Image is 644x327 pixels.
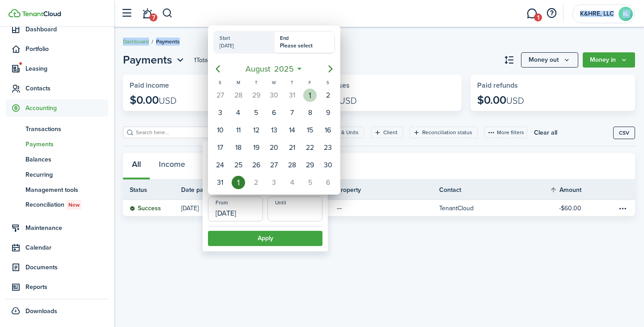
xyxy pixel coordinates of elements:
div: T [283,79,301,86]
div: [DATE] [216,42,264,53]
div: Wednesday, July 30, 2025 [267,89,281,102]
div: Thursday, August 14, 2025 [285,123,299,137]
div: Saturday, August 9, 2025 [321,106,335,119]
mbsc-button: August2025 [240,61,299,77]
div: Wednesday, August 6, 2025 [267,106,281,119]
div: Sunday, August 10, 2025 [213,123,227,137]
span: August [243,61,272,77]
div: Start [216,31,264,42]
div: Friday, August 15, 2025 [303,123,317,137]
div: Thursday, August 21, 2025 [285,141,299,154]
div: Tuesday, August 19, 2025 [250,141,263,154]
div: Friday, August 29, 2025 [303,158,317,172]
div: Saturday, August 16, 2025 [321,123,335,137]
div: Saturday, September 6, 2025 [321,176,335,189]
mbsc-button: Next page [322,60,339,78]
div: S [319,79,337,86]
div: Monday, August 11, 2025 [232,123,245,137]
div: Tuesday, August 5, 2025 [250,106,263,119]
div: Sunday, August 24, 2025 [213,158,227,172]
div: Sunday, August 3, 2025 [213,106,227,119]
div: Thursday, August 7, 2025 [285,106,299,119]
div: Sunday, July 27, 2025 [213,89,227,102]
div: S [211,79,229,86]
div: Tuesday, July 29, 2025 [250,89,263,102]
div: Monday, July 28, 2025 [232,89,245,102]
div: Saturday, August 23, 2025 [321,141,335,154]
div: Saturday, August 2, 2025 [321,89,335,102]
div: Friday, August 1, 2025 [303,89,317,102]
div: Monday, August 18, 2025 [232,141,245,154]
div: Thursday, September 4, 2025 [285,176,299,189]
div: Wednesday, August 20, 2025 [267,141,281,154]
div: Wednesday, September 3, 2025 [267,176,281,189]
div: Thursday, July 31, 2025 [285,89,299,102]
div: Sunday, August 31, 2025 [213,176,227,189]
div: Please select [277,42,332,53]
div: Monday, August 4, 2025 [232,106,245,119]
div: Wednesday, August 27, 2025 [267,158,281,172]
div: Monday, August 25, 2025 [232,158,245,172]
div: Thursday, August 28, 2025 [285,158,299,172]
div: Friday, August 22, 2025 [303,141,317,154]
div: Friday, August 8, 2025 [303,106,317,119]
div: F [301,79,319,86]
div: Sunday, August 17, 2025 [213,141,227,154]
div: Tuesday, September 2, 2025 [250,176,263,189]
div: T [247,79,265,86]
mbsc-button: Previous page [209,60,227,78]
div: Monday, September 1, 2025 [232,176,245,189]
div: W [265,79,283,86]
div: M [229,79,247,86]
div: Saturday, August 30, 2025 [321,158,335,172]
div: End [277,31,332,42]
div: Tuesday, August 26, 2025 [250,158,263,172]
div: Friday, September 5, 2025 [303,176,317,189]
div: Wednesday, August 13, 2025 [267,123,281,137]
span: 2025 [272,61,296,77]
div: Tuesday, August 12, 2025 [250,123,263,137]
